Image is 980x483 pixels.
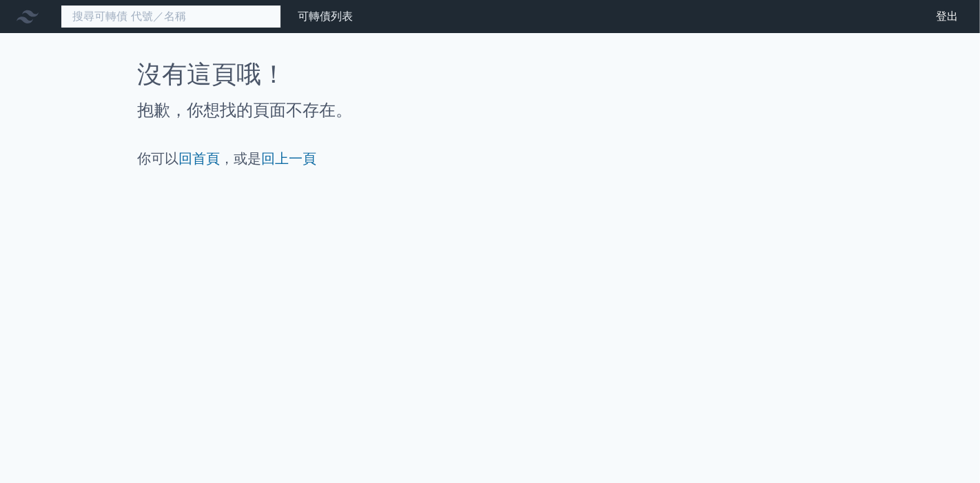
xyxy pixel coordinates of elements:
a: 回首頁 [178,150,220,167]
h2: 抱歉，你想找的頁面不存在。 [137,99,843,121]
h1: 沒有這頁哦！ [137,61,843,88]
p: 你可以 ，或是 [137,149,843,168]
a: 回上一頁 [261,150,316,167]
input: 搜尋可轉債 代號／名稱 [61,5,281,28]
a: 登出 [925,6,969,28]
a: 可轉債列表 [298,10,353,23]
